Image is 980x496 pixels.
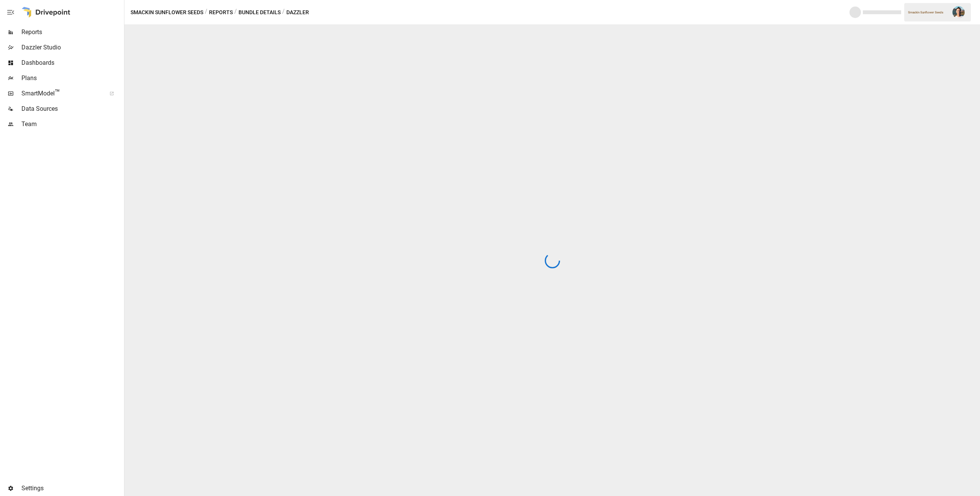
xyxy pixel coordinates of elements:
div: / [282,8,285,17]
div: / [205,8,207,17]
div: / [234,8,237,17]
button: Smackin Sunflower Seeds [131,8,203,17]
span: SmartModel [21,89,101,98]
span: Dashboards [21,58,122,67]
div: Smackin Sunflower Seeds [908,11,948,14]
span: Dazzler Studio [21,43,122,52]
span: Settings [21,484,122,493]
span: Team [21,120,122,129]
span: Reports [21,28,122,37]
span: ™ [55,88,60,97]
button: Reports [209,8,233,17]
button: Bundle Details [238,8,281,17]
span: Plans [21,74,122,83]
span: Data Sources [21,104,122,113]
